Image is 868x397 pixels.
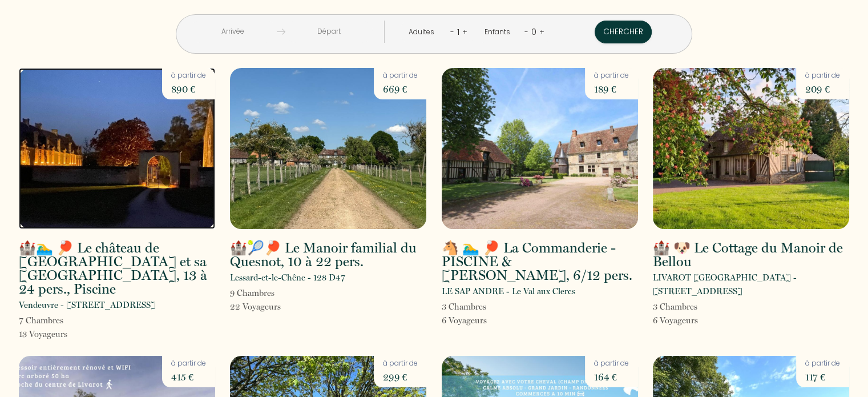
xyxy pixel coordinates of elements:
div: Enfants [484,27,514,38]
p: 3 Chambre [653,300,698,314]
p: 189 € [594,81,629,97]
p: Lessard-et-le-Chêne - 128 D47 [230,271,345,284]
span: s [695,315,698,326]
p: à partir de [805,70,840,81]
p: à partir de [383,70,418,81]
h2: 🏰🏊‍♂️ 🏓 Le château de [GEOGRAPHIC_DATA] et sa [GEOGRAPHIC_DATA], 13 à 24 pers., Piscine [19,241,215,296]
h2: 🏰🎾🏓 Le Manoir familial du Quesnot, 10 à 22 pers. [230,241,426,268]
img: guests [277,27,285,36]
a: + [539,26,544,37]
img: rental-image [442,68,638,229]
p: 7 Chambre [19,314,67,327]
p: à partir de [383,358,418,369]
p: 415 € [171,369,206,385]
a: - [524,26,528,37]
span: s [277,302,281,312]
img: rental-image [230,68,426,229]
h2: 🏰 🐶 Le Cottage du Manoir de Bellou [653,241,849,268]
p: 22 Voyageur [230,300,281,314]
span: s [694,302,697,312]
p: 117 € [805,369,840,385]
input: Arrivée [189,21,277,43]
p: 9 Chambre [230,286,281,300]
span: s [64,329,67,339]
p: 6 Voyageur [653,314,698,327]
span: s [483,302,486,312]
p: 3 Chambre [442,300,487,314]
p: 299 € [383,369,418,385]
p: LIVAROT [GEOGRAPHIC_DATA] - [STREET_ADDRESS] [653,271,849,298]
img: rental-image [19,68,215,229]
p: 164 € [594,369,629,385]
p: 13 Voyageur [19,327,67,341]
p: Vendeuvre - [STREET_ADDRESS] [19,298,156,312]
a: - [450,26,454,37]
span: s [271,288,274,298]
p: 669 € [383,81,418,97]
div: 0 [528,23,539,41]
p: à partir de [171,70,206,81]
p: à partir de [805,358,840,369]
p: LE SAP ANDRE - Le Val aux Clercs [442,284,575,298]
div: Adultes [409,27,438,38]
div: 1 [454,23,462,41]
p: 6 Voyageur [442,314,487,327]
input: Départ [285,21,373,43]
span: s [60,315,63,326]
p: à partir de [171,358,206,369]
p: 890 € [171,81,206,97]
p: 209 € [805,81,840,97]
span: s [483,315,487,326]
p: à partir de [594,70,629,81]
button: Chercher [595,21,652,43]
a: + [462,26,467,37]
h2: 🐴 🏊‍♂️ 🏓 La Commanderie - PISCINE & [PERSON_NAME], 6/12 pers. [442,241,638,282]
p: à partir de [594,358,629,369]
img: rental-image [653,68,849,229]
